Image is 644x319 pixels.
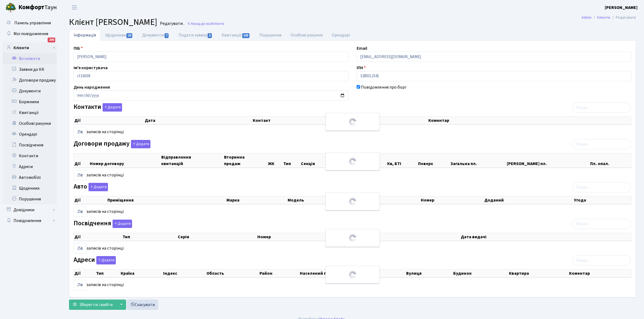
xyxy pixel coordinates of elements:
select: записів на сторінці [74,280,86,290]
th: Дата видачі [460,233,631,241]
th: Дії [74,117,144,124]
a: Клієнти [3,42,57,53]
button: Зберегти і вийти [69,300,116,310]
img: Обробка... [348,234,357,242]
a: [PERSON_NAME] [605,4,638,11]
th: Вторинна продаж [224,153,268,167]
th: Дії [74,270,96,277]
label: День народження [74,84,110,90]
a: Додати [87,182,108,192]
label: Повідомлення про борг [361,84,407,90]
a: Інформація [69,29,101,41]
a: Контакти [3,150,57,161]
th: Модель [287,196,364,204]
a: Адреси [3,161,57,172]
a: Посвідчення [3,140,57,150]
th: Відправлення квитанцій [161,153,224,167]
span: Таун [18,3,57,12]
img: Обробка... [348,117,357,126]
input: Пошук... [572,139,631,149]
span: Клієнти [212,21,224,26]
a: Боржники [3,96,57,107]
th: Поверх [418,153,450,167]
th: Коментар [569,270,631,277]
a: Повідомлення [3,215,57,226]
select: записів на сторінці [74,243,86,254]
th: Доданий [484,196,573,204]
a: Мої повідомлення200 [3,28,57,39]
a: Особові рахунки [3,118,57,129]
a: Довідники [3,204,57,215]
th: [PERSON_NAME] пл. [506,153,590,167]
th: Марка [226,196,287,204]
a: Порушення [3,194,57,204]
span: 10 [126,33,132,38]
a: Щоденник [3,183,57,194]
th: Номер договору [89,153,161,167]
a: Документи [3,86,57,96]
label: Email [357,45,367,52]
a: Орендарі [3,129,57,140]
a: Додати [95,255,116,265]
button: Переключити навігацію [68,3,81,12]
span: 143 [242,33,250,38]
th: Приміщення [107,196,226,204]
nav: breadcrumb [573,12,644,23]
th: Дії [74,153,89,167]
th: Номер [257,233,350,241]
th: Серія [177,233,257,241]
a: Автомобілі [3,172,57,183]
th: Район [259,270,299,277]
img: Обробка... [348,270,357,279]
label: записів на сторінці [74,243,124,254]
span: 3 [208,33,212,38]
a: Заявки до КК [3,64,57,75]
select: записів на сторінці [74,170,86,180]
a: Скасувати [127,300,158,310]
input: Пошук... [572,255,631,266]
th: Індекс [163,270,206,277]
label: Посвідчення [74,220,132,228]
th: Видано [350,233,460,241]
a: Особові рахунки [286,29,327,41]
th: Секція [300,153,331,167]
th: Коментар [428,117,631,124]
button: Авто [88,183,108,191]
b: [PERSON_NAME] [605,5,638,11]
small: Редагувати . [159,21,184,26]
button: Адреси [96,256,116,264]
a: Квитанції [217,29,255,41]
select: записів на сторінці [74,207,86,217]
th: Контакт [252,117,428,124]
span: Клієнт [PERSON_NAME] [69,16,157,28]
a: Щоденник [101,29,137,41]
th: Пл. опал. [590,153,631,167]
label: записів на сторінці [74,280,124,290]
a: Порушення [255,29,286,41]
th: Країна [120,270,163,277]
span: 7 [165,33,169,38]
th: ЖК [267,153,283,167]
button: Контакти [103,103,122,112]
th: Дії [74,233,122,241]
th: Тип [96,270,120,277]
span: Мої повідомлення [14,31,48,37]
label: записів на сторінці [74,170,124,180]
label: Контакти [74,103,122,112]
b: Комфорт [18,3,44,12]
a: Панель управління [3,18,57,28]
th: Дата [144,117,252,124]
input: Пошук... [572,219,631,229]
a: Admin [581,15,592,20]
a: Всі клієнти [3,53,57,64]
th: Будинок [453,270,508,277]
th: Угода [573,196,631,204]
a: Клієнти [597,15,610,20]
a: Орендарі [327,29,354,41]
label: Адреси [74,256,116,264]
select: записів на сторінці [74,127,86,137]
th: Вулиця [406,270,453,277]
th: Тип [122,233,177,241]
a: Додати [111,219,132,228]
a: Документи [137,29,174,41]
